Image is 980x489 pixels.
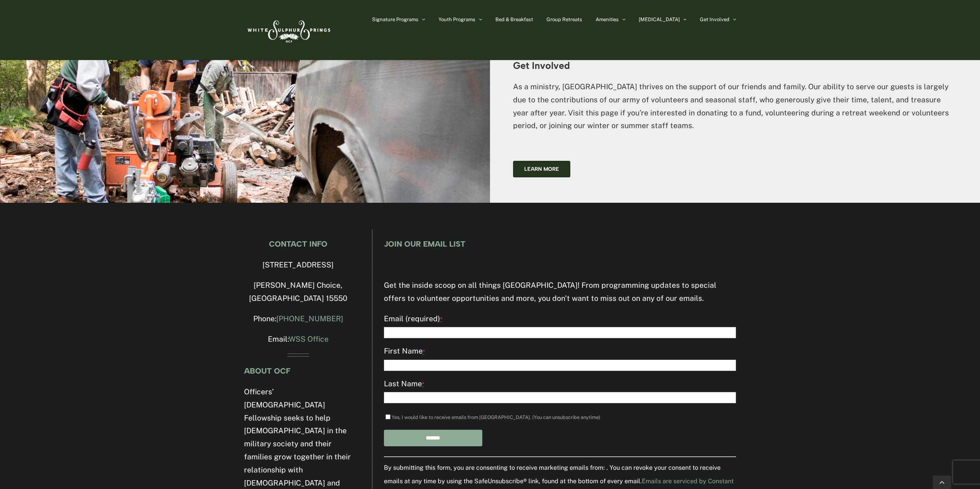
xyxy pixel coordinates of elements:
label: Yes, I would like to receive emails from [GEOGRAPHIC_DATA]. (You can unsubscribe anytime) [392,414,600,420]
a: [PHONE_NUMBER] [276,314,343,323]
span: Signature Programs [372,17,419,22]
p: [PERSON_NAME] Choice, [GEOGRAPHIC_DATA] 15550 [244,279,352,305]
h3: Get Involved [513,60,957,71]
p: Email: [244,333,352,346]
label: Last Name [384,377,736,391]
a: WSS Office [289,335,329,343]
label: Email (required) [384,312,736,326]
span: Amenities [596,17,619,22]
a: Learn more [513,161,570,177]
h4: CONTACT INFO [244,240,352,248]
h4: JOIN OUR EMAIL LIST [384,240,736,248]
label: First Name [384,345,736,358]
p: [STREET_ADDRESS] [244,259,352,272]
img: White Sulphur Springs Logo [244,12,332,48]
abbr: required [423,348,425,355]
span: Get Involved [700,17,729,22]
span: [MEDICAL_DATA] [639,17,680,22]
abbr: required [422,381,424,387]
span: Youth Programs [439,17,475,22]
span: Group Retreats [546,17,582,22]
h4: ABOUT OCF [244,367,352,375]
p: Phone: [244,312,352,325]
span: Bed & Breakfast [495,17,533,22]
p: As a ministry, [GEOGRAPHIC_DATA] thrives on the support of our friends and family. Our ability to... [513,80,957,132]
span: Learn more [524,166,559,172]
p: Get the inside scoop on all things [GEOGRAPHIC_DATA]! From programming updates to special offers ... [384,279,736,305]
abbr: required [440,316,442,322]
